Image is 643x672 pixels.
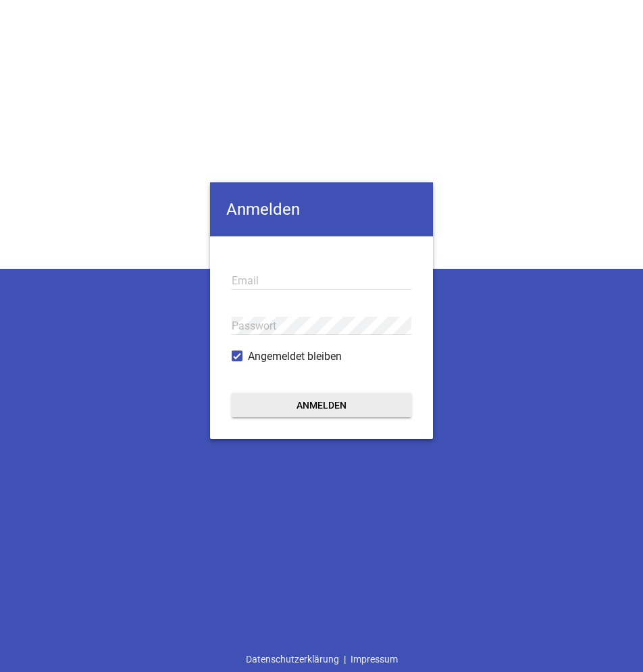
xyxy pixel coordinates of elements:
div: | [241,646,403,672]
a: Impressum [346,646,403,672]
span: Angemeldet bleiben [248,348,342,365]
h4: Anmelden [210,182,433,236]
button: Anmelden [232,393,411,417]
a: Datenschutzerklärung [241,646,344,672]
